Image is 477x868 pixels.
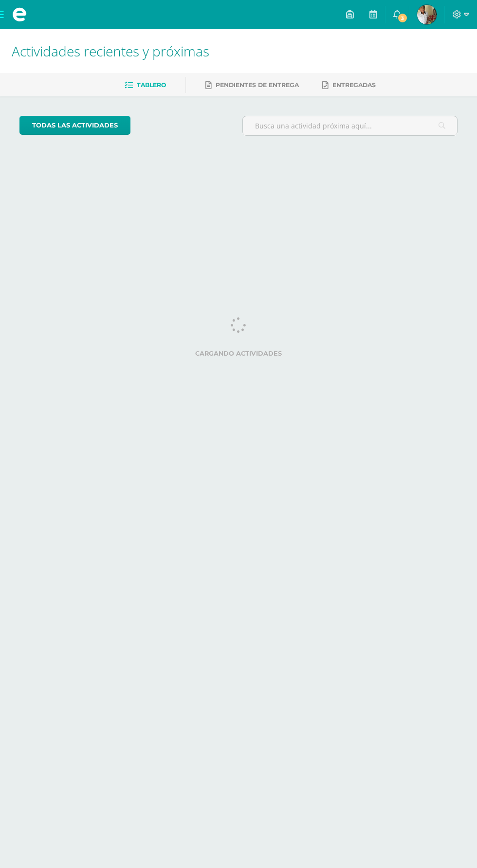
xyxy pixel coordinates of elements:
a: Pendientes de entrega [205,77,299,93]
img: 94227f07da981a6ece62c616870d9d48.png [417,5,437,24]
input: Busca una actividad próxima aquí... [243,116,457,135]
span: Entregadas [332,81,376,89]
span: Pendientes de entrega [216,81,299,89]
span: Actividades recientes y próximas [12,42,209,60]
span: 3 [397,13,408,23]
a: Entregadas [322,77,376,93]
a: Tablero [125,77,166,93]
a: todas las Actividades [19,116,130,135]
span: Tablero [137,81,166,89]
label: Cargando actividades [19,350,458,357]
